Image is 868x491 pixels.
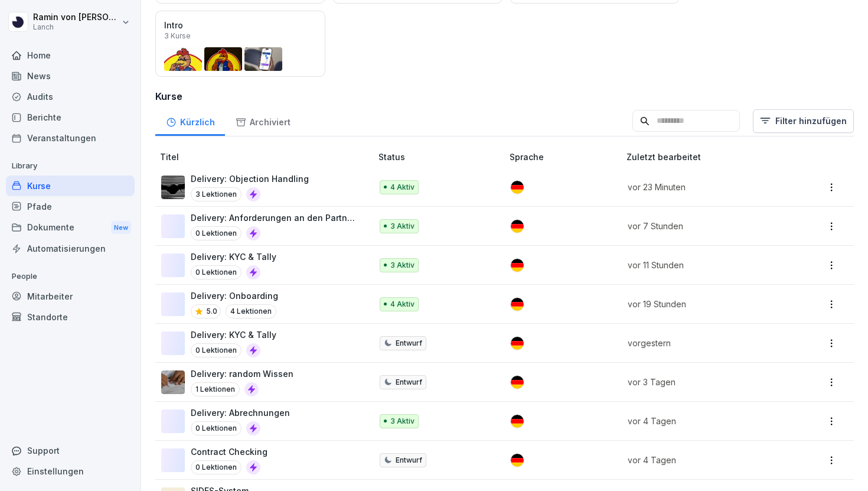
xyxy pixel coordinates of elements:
[6,286,135,307] a: Mitarbeiter
[511,181,524,194] img: de.svg
[628,259,781,271] p: vor 11 Stunden
[390,416,415,427] p: 3 Aktiv
[191,251,276,263] p: Delivery: KYC & Tally
[390,182,415,193] p: 4 Aktiv
[6,86,135,107] a: Audits
[164,20,183,30] p: Intro
[390,299,415,310] p: 4 Aktiv
[628,298,781,310] p: vor 19 Stunden
[626,151,795,163] p: Zuletzt bearbeitet
[226,304,276,318] p: 4 Lektionen
[6,461,135,482] a: Einstellungen
[628,415,781,427] p: vor 4 Tagen
[191,421,242,435] p: 0 Lektionen
[6,107,135,128] a: Berichte
[6,128,135,148] a: Veranstaltungen
[396,455,422,466] p: Entwurf
[191,329,276,341] p: Delivery: KYC & Tally
[155,11,325,77] a: Intro3 Kurse
[511,454,524,467] img: de.svg
[628,181,781,193] p: vor 23 Minuten
[191,368,293,380] p: Delivery: random Wissen
[191,343,242,357] p: 0 Lektionen
[6,217,135,239] div: Dokumente
[155,106,225,136] a: Kürzlich
[511,376,524,389] img: de.svg
[191,226,242,240] p: 0 Lektionen
[155,89,854,103] h3: Kurse
[191,382,240,396] p: 1 Lektionen
[390,221,415,232] p: 3 Aktiv
[191,290,278,302] p: Delivery: Onboarding
[111,221,131,235] div: New
[191,407,290,419] p: Delivery: Abrechnungen
[6,440,135,461] div: Support
[6,217,135,239] a: DokumenteNew
[6,66,135,86] a: News
[378,151,505,163] p: Status
[6,175,135,196] a: Kurse
[161,175,185,199] img: uim5gx7fz7npk6ooxrdaio0l.png
[6,267,135,286] p: People
[33,23,119,31] p: Lanch
[511,259,524,272] img: de.svg
[191,212,360,224] p: Delivery: Anforderungen an den Partner (Hygiene und Sign Criteria)
[628,376,781,388] p: vor 3 Tagen
[628,337,781,349] p: vorgestern
[6,157,135,175] p: Library
[164,31,191,40] p: 3 Kurse
[396,377,422,388] p: Entwurf
[160,151,374,163] p: Titel
[191,460,242,474] p: 0 Lektionen
[390,260,415,271] p: 3 Aktiv
[161,370,185,394] img: mpfmley57t9j09lh7hbj74ms.png
[225,106,301,136] a: Archiviert
[511,220,524,233] img: de.svg
[6,238,135,259] a: Automatisierungen
[396,338,422,349] p: Entwurf
[511,415,524,428] img: de.svg
[33,12,119,22] p: Ramin von [PERSON_NAME]
[511,298,524,311] img: de.svg
[206,306,217,317] p: 5.0
[6,45,135,66] a: Home
[191,265,242,279] p: 0 Lektionen
[628,454,781,466] p: vor 4 Tagen
[191,173,309,185] p: Delivery: Objection Handling
[6,307,135,327] a: Standorte
[628,220,781,232] p: vor 7 Stunden
[6,196,135,217] a: Pfade
[753,109,854,133] button: Filter hinzufügen
[191,187,242,201] p: 3 Lektionen
[510,151,622,163] p: Sprache
[511,337,524,350] img: de.svg
[191,446,267,458] p: Contract Checking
